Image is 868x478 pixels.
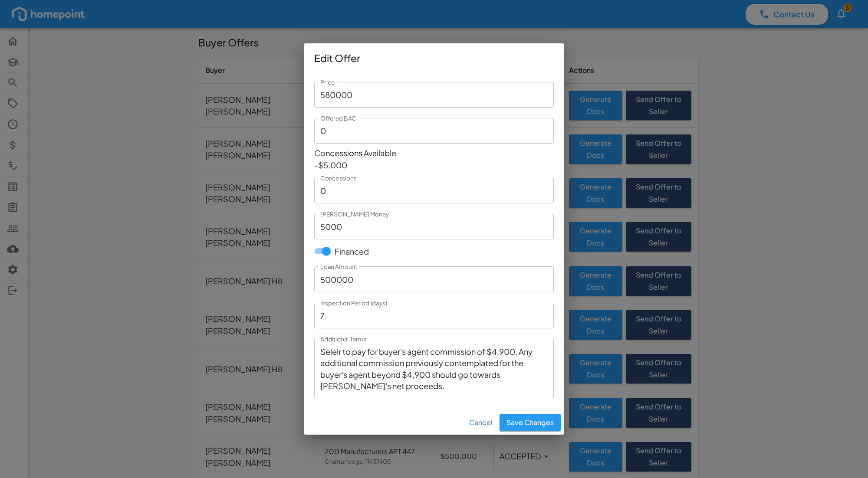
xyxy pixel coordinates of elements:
span: Financed [335,246,369,257]
label: Loan Amount [320,262,357,271]
p: Concessions Available [314,147,554,159]
label: [PERSON_NAME] Money [320,210,389,219]
textarea: Offer Valid for 24 hours. Selelr to pay for buyer's agent commission of $4,900. Any additional co... [320,346,548,391]
button: Cancel [466,414,496,431]
button: Save Changes [500,414,561,431]
h2: Edit Offer [304,43,564,73]
label: Additional Terms [320,335,366,344]
label: Concessions [320,174,356,183]
label: Price [320,78,335,87]
label: Inspection Period (days) [320,299,387,308]
p: -$5,000 [314,159,554,171]
label: Offered BAC [320,114,356,123]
